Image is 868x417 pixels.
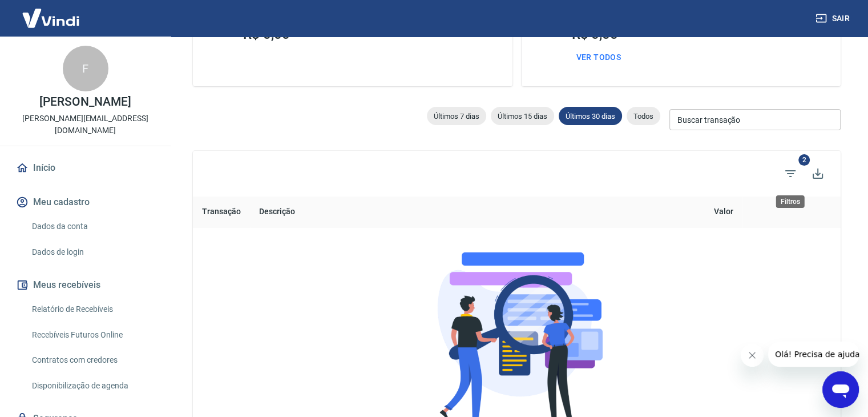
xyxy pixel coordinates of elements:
img: Vindi [14,1,88,35]
a: Recebíveis Futuros Online [27,323,157,347]
iframe: Mensagem da empresa [768,342,859,367]
div: Últimos 7 dias [427,107,486,125]
a: Dados da conta [27,215,157,238]
a: Relatório de Recebíveis [27,298,157,321]
button: Sair [813,8,854,29]
div: F [63,46,108,91]
th: Descrição [250,197,540,227]
a: Disponibilização de agenda [27,374,157,398]
span: Filtros [777,160,804,187]
p: [PERSON_NAME] [39,96,131,108]
button: Meu cadastro [14,190,157,215]
button: Meus recebíveis [14,272,157,298]
th: Transação [193,197,250,227]
span: Todos [627,112,660,121]
p: [PERSON_NAME][EMAIL_ADDRESS][DOMAIN_NAME] [9,113,162,137]
span: 2 [798,154,810,166]
span: Últimos 30 dias [559,112,622,121]
div: Últimos 30 dias [559,107,622,125]
button: Ver todos [572,47,626,68]
iframe: Botão para abrir a janela de mensagens [822,371,859,408]
div: Todos [627,107,660,125]
div: Filtros [776,195,805,208]
a: Início [14,155,157,181]
div: Últimos 15 dias [491,107,554,125]
span: Últimos 7 dias [427,112,486,121]
span: Últimos 15 dias [491,112,554,121]
iframe: Fechar mensagem [741,344,764,367]
button: Exportar extrato [804,160,831,187]
a: Dados de login [27,240,157,264]
span: Olá! Precisa de ajuda? [7,8,96,17]
th: Valor [540,197,742,227]
a: Contratos com credores [27,348,157,372]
